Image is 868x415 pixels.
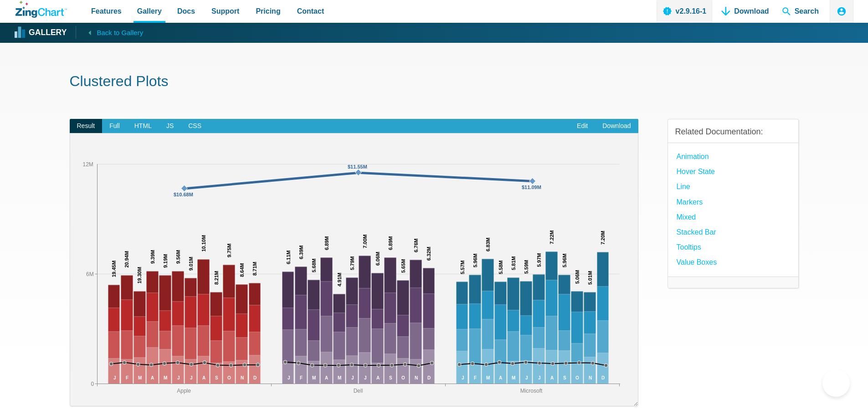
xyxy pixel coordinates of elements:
span: Pricing [256,5,280,17]
span: JS [159,119,181,133]
a: Stacked Bar [677,226,716,238]
a: hover state [677,165,715,178]
span: HTML [127,119,159,133]
span: Result [70,119,103,133]
span: Docs [177,5,195,17]
a: Gallery [15,26,67,40]
span: CSS [181,119,209,133]
a: Mixed [677,211,696,223]
span: Support [211,5,239,17]
a: Tooltips [677,241,701,253]
span: Gallery [137,5,162,17]
a: Value Boxes [677,256,717,268]
div: ​ [70,133,638,406]
a: Edit [570,119,595,133]
a: Animation [677,150,709,163]
span: Full [102,119,127,133]
span: Back to Gallery [97,27,143,39]
a: Back to Gallery [76,26,143,39]
a: Markers [677,196,703,208]
a: Line [677,180,690,193]
span: Features [91,5,122,17]
h3: Related Documentation: [675,127,791,137]
a: ZingChart Logo. Click to return to the homepage [15,1,67,18]
span: Contact [297,5,324,17]
h1: Clustered Plots [70,72,799,92]
a: Download [595,119,638,133]
strong: Gallery [29,29,67,37]
iframe: Toggle Customer Support [822,369,850,397]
